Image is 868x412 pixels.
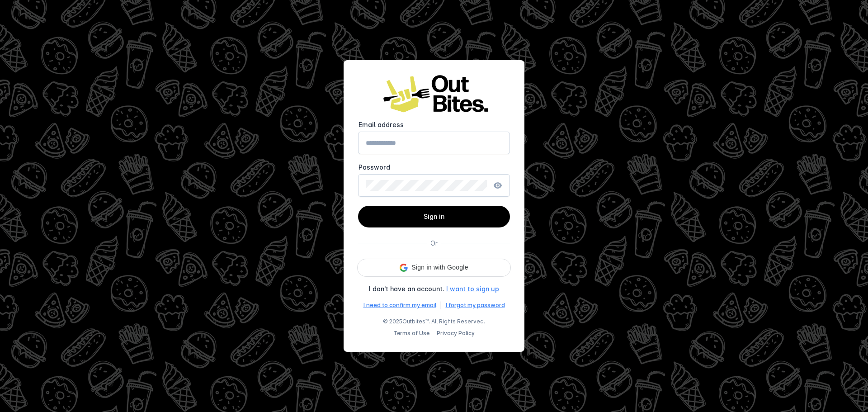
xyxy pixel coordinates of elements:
a: Privacy Policy [437,330,475,336]
div: Or [430,238,438,248]
a: I forgot my password [446,301,505,310]
mat-label: Password [359,163,390,171]
span: © 2025 . All Rights Reserved. [383,317,485,326]
div: I don't have an account. [369,284,444,294]
button: Sign in [358,206,510,227]
img: Logo image [380,75,488,113]
div: | [440,301,442,310]
span: Sign in [424,213,444,220]
a: I need to confirm my email [363,301,436,310]
a: I want to sign up [446,284,499,294]
mat-label: Email address [359,121,404,128]
div: Sign in with Google [357,259,511,277]
span: Sign in with Google [411,263,468,272]
a: Outbites™ [402,318,429,325]
a: Terms of Use [393,330,429,336]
